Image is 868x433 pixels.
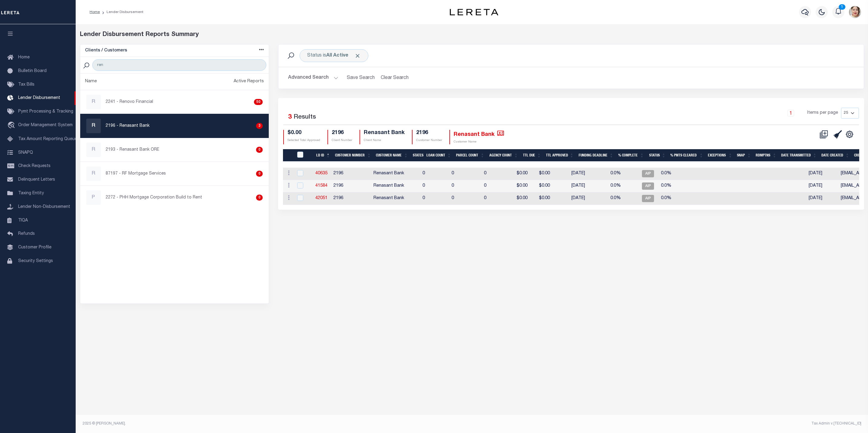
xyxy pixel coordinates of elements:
[608,180,638,192] td: 0.0%
[18,205,70,209] span: Lender Non-Disbursement
[646,149,668,162] th: Status: activate to sort column ascending
[537,168,569,180] td: $0.00
[371,192,407,205] td: Renasant Bank
[608,168,638,180] td: 0.0%
[482,168,514,180] td: 0
[521,149,544,162] th: Ttl Due: activate to sort column ascending
[373,149,410,162] th: Customer Name: activate to sort column ascending
[18,110,73,114] span: Pymt Processing & Tracking
[735,149,753,162] th: SNAP: activate to sort column ascending
[331,192,371,205] td: 2196
[331,168,371,180] td: 2196
[106,147,159,153] p: 2193 - Renasant Bank ORE
[482,192,514,205] td: 0
[18,191,44,195] span: Taxing Entity
[332,138,352,143] p: Client Number
[18,259,53,263] span: Security Settings
[326,53,348,58] b: All Active
[514,192,537,205] td: $0.00
[288,138,320,143] p: Selected Total Approved
[18,232,35,236] span: Refunds
[420,168,449,180] td: 0
[378,72,411,84] button: Clear Search
[106,99,153,105] p: 2241 - Renovo Financial
[256,195,262,201] div: 0
[787,110,794,116] a: 1
[354,53,361,59] span: Click to Remove
[705,149,735,162] th: Exceptions: activate to sort column ascending
[80,114,269,138] a: R2196 - Renasant Bank3
[454,130,504,138] h4: Renasant Bank
[642,195,654,202] span: AIP
[18,83,35,87] span: Tax Bills
[106,195,202,201] p: 2272 - PHH Mortgage Corporation Build to Rent
[18,245,51,250] span: Customer Profile
[288,72,338,84] button: Advanced Search
[449,168,482,180] td: 0
[819,149,852,162] th: Date Created: activate to sort column ascending
[92,59,266,71] input: Search Customer
[254,99,262,105] div: 50
[371,168,407,180] td: Renasant Bank
[616,149,646,162] th: % Complete: activate to sort column ascending
[364,138,405,143] p: Client Name
[256,147,262,153] div: 0
[416,130,442,136] h4: 2196
[85,48,127,53] h5: Clients / Customers
[18,137,77,141] span: Tax Amount Reporting Queue
[807,110,838,116] span: Items per page
[80,30,864,39] div: Lender Disbursement Reports Summary
[832,6,844,18] button: 1
[294,149,314,162] th: LDID
[642,182,654,190] span: AIP
[454,149,487,162] th: Parcel Count: activate to sort column ascending
[608,192,638,205] td: 0.0%
[18,218,28,222] span: TIQA
[569,180,608,192] td: [DATE]
[7,122,17,130] i: travel_explore
[315,196,327,200] a: 42051
[86,190,101,205] div: P
[86,166,101,181] div: R
[544,149,576,162] th: Ttl Approved: activate to sort column ascending
[86,119,101,133] div: R
[806,192,838,205] td: [DATE]
[371,180,407,192] td: Renasant Bank
[90,10,100,14] a: Home
[659,180,695,192] td: 0.0%
[659,192,695,205] td: 0.0%
[333,149,373,162] th: Customer Number: activate to sort column ascending
[576,149,616,162] th: Funding Deadline: activate to sort column ascending
[234,78,264,85] div: Active Reports
[642,170,654,177] span: AIP
[106,123,150,129] p: 2196 - Renasant Bank
[487,149,521,162] th: Agency Count: activate to sort column ascending
[332,130,352,136] h4: 2196
[18,69,47,73] span: Bulletin Board
[294,113,316,122] label: Results
[806,180,838,192] td: [DATE]
[537,192,569,205] td: $0.00
[86,95,101,109] div: R
[514,168,537,180] td: $0.00
[300,49,368,62] div: Status is
[314,149,333,162] th: LD ID: activate to sort column descending
[256,123,262,129] div: 3
[80,186,269,209] a: P2272 - PHH Mortgage Corporation Build to Rent0
[416,138,442,143] p: Customer Number
[18,150,33,155] span: SNAPQ
[424,149,454,162] th: Loan Count: activate to sort column ascending
[18,164,51,168] span: Check Requests
[420,180,449,192] td: 0
[288,114,292,120] span: 3
[537,180,569,192] td: $0.00
[18,96,60,100] span: Lender Disbursement
[668,149,705,162] th: % Pmts Cleared: activate to sort column ascending
[779,149,819,162] th: Date Transmitted: activate to sort column ascending
[106,171,166,177] p: 87197 - RF Mortgage Services
[256,171,262,177] div: 0
[806,168,838,180] td: [DATE]
[569,168,608,180] td: [DATE]
[410,149,424,162] th: States
[331,180,371,192] td: 2196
